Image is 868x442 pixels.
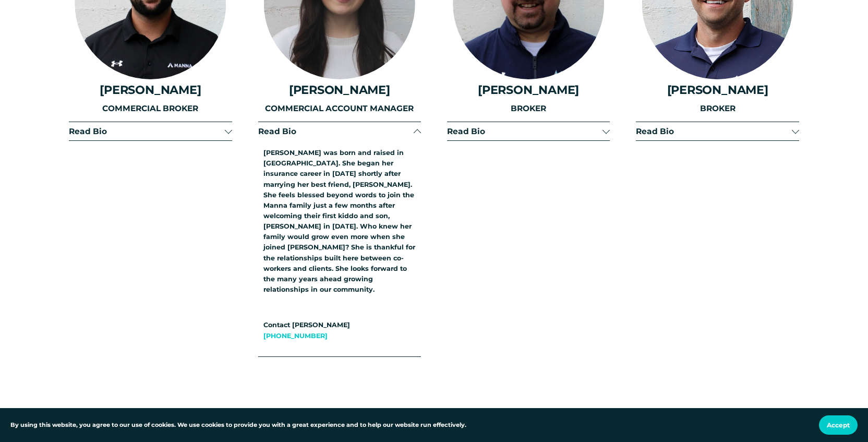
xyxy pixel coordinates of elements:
span: Accept [827,421,850,429]
p: COMMERCIAL BROKER [69,102,232,115]
button: Read Bio [258,122,421,140]
button: Accept [819,415,858,435]
a: [PHONE_NUMBER] [263,332,328,340]
h4: [PERSON_NAME] [636,83,799,97]
span: Read Bio [69,126,224,136]
p: By using this website, you agree to our use of cookies. We use cookies to provide you with a grea... [10,421,466,430]
div: Read Bio [258,140,421,356]
span: Read Bio [258,126,414,136]
p: [PERSON_NAME] was born and raised in [GEOGRAPHIC_DATA]. She began her insurance career in [DATE] ... [263,148,416,295]
strong: Contact [PERSON_NAME] [263,321,350,329]
button: Read Bio [69,122,232,140]
button: Read Bio [447,122,610,140]
h4: [PERSON_NAME] [258,83,421,97]
p: BROKER [636,102,799,115]
button: Read Bio [636,122,799,140]
span: Read Bio [447,126,602,136]
h4: [PERSON_NAME] [69,83,232,97]
span: Read Bio [636,126,791,136]
h4: [PERSON_NAME] [447,83,610,97]
p: COMMERCIAL ACCOUNT MANAGER [258,102,421,115]
p: BROKER [447,102,610,115]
